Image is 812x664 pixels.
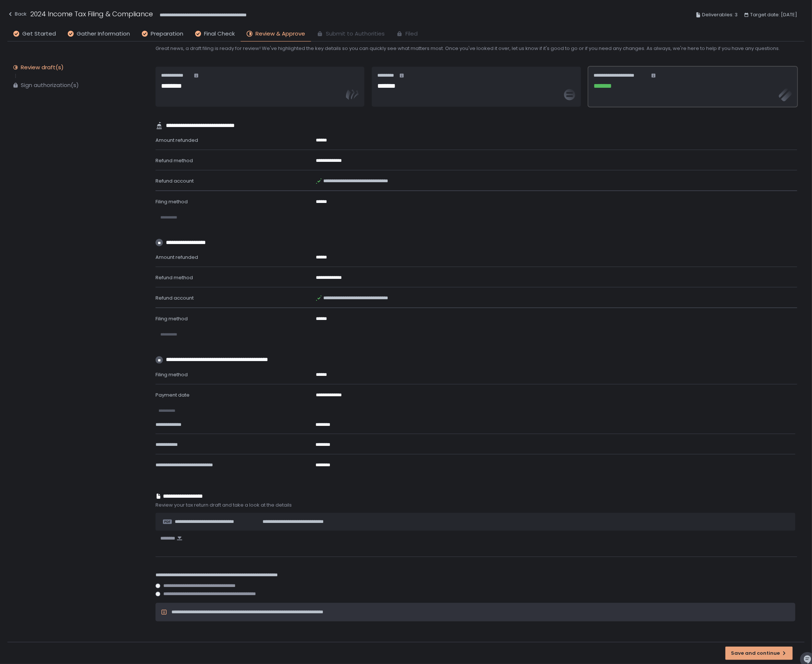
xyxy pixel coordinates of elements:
span: Amount refunded [156,254,198,261]
span: Refund account [156,177,194,184]
span: Target date: [DATE] [750,10,797,19]
span: Gather Information [77,30,130,38]
span: Deliverables: 3 [702,10,738,19]
div: Save and continue [731,650,787,657]
span: Preparation [151,30,183,38]
span: Submit to Authorities [326,30,385,38]
span: Filing method [156,198,188,205]
span: Filing method [156,371,188,378]
span: Final Check [204,30,235,38]
div: Sign authorization(s) [21,81,79,89]
span: Review your tax return draft and take a look at the details [156,502,797,508]
span: Refund account [156,294,194,301]
span: Refund method [156,157,193,164]
div: Review draft(s) [21,64,64,71]
span: Payment date [156,391,190,398]
div: Back [7,10,27,19]
span: Filed [405,30,418,38]
span: Great news, a draft filing is ready for review! We've highlighted the key details so you can quic... [156,45,797,52]
button: Save and continue [725,647,793,660]
span: Review & Approve [255,30,305,38]
span: Get Started [22,30,56,38]
span: Filing method [156,315,188,322]
span: Refund method [156,274,193,281]
span: Amount refunded [156,137,198,144]
button: Back [7,9,27,21]
h1: 2024 Income Tax Filing & Compliance [30,9,153,19]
